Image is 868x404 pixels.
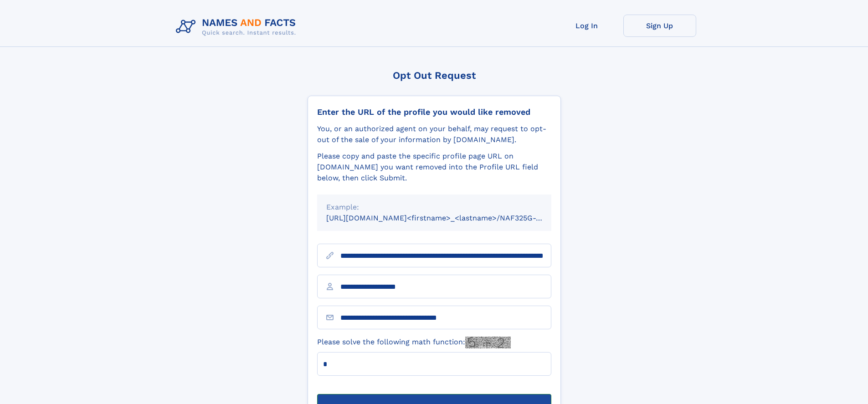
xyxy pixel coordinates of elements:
[326,202,542,213] div: Example:
[623,15,696,37] a: Sign Up
[550,15,623,37] a: Log In
[317,123,551,145] div: You, or an authorized agent on your behalf, may request to opt-out of the sale of your informatio...
[172,15,303,39] img: Logo Names and Facts
[317,151,551,184] div: Please copy and paste the specific profile page URL on [DOMAIN_NAME] you want removed into the Pr...
[317,107,551,117] div: Enter the URL of the profile you would like removed
[308,70,561,81] div: Opt Out Request
[326,214,569,222] small: [URL][DOMAIN_NAME]<firstname>_<lastname>/NAF325G-xxxxxxxx
[317,337,511,348] label: Please solve the following math function:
